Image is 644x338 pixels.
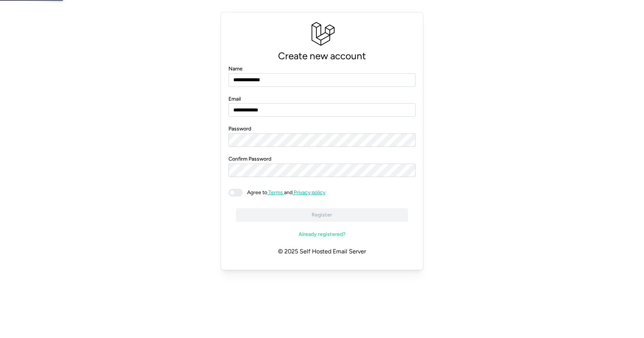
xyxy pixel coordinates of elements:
span: and [243,189,325,196]
label: Confirm Password [228,155,271,163]
a: Already registered? [236,228,408,241]
label: Password [228,125,251,133]
a: Privacy policy [293,189,325,196]
label: Name [228,65,243,73]
a: Terms [267,189,284,196]
span: Already registered? [299,228,345,241]
p: © 2025 Self Hosted Email Server [228,241,416,262]
span: Register [312,209,332,221]
span: Agree to [247,189,267,196]
button: Register [236,208,408,222]
p: Create new account [228,48,416,64]
label: Email [228,95,241,103]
